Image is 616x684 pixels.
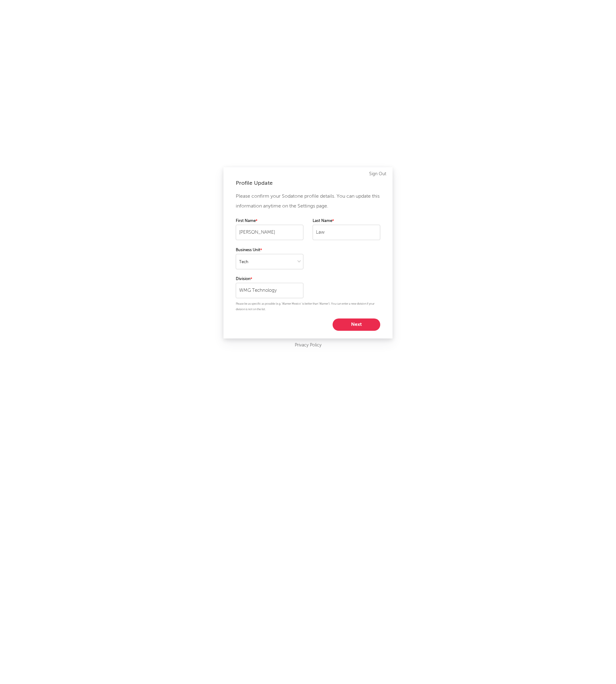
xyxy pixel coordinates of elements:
[295,342,322,349] a: Privacy Policy
[313,217,380,225] label: Last Name
[236,283,303,298] input: Your division
[236,275,303,283] label: Division
[236,180,380,187] div: Profile Update
[236,217,303,225] label: First Name
[236,301,380,312] p: Please be as specific as possible (e.g. 'Warner Mexico' is better than 'Warner'). You can enter a...
[236,192,380,211] p: Please confirm your Sodatone profile details. You can update this information anytime on the Sett...
[369,170,386,178] a: Sign Out
[333,318,380,331] button: Next
[236,247,303,254] label: Business Unit
[313,225,380,240] input: Your last name
[236,225,303,240] input: Your first name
